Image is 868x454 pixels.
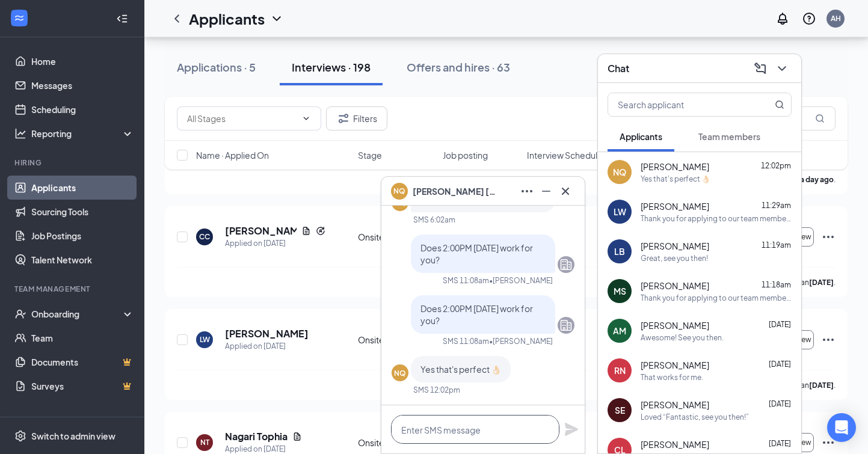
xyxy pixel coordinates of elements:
svg: Plane [564,422,579,437]
div: Onsite Interview [358,334,436,346]
div: Applied on [DATE] [225,340,309,352]
svg: MagnifyingGlass [775,100,784,109]
span: Job posting [443,149,488,161]
input: Search applicant [608,93,751,116]
a: Messages [31,73,134,97]
span: [PERSON_NAME] [641,280,709,292]
span: [PERSON_NAME] [641,161,709,173]
a: Team [31,326,134,350]
h3: Chat [608,62,629,75]
svg: ChevronDown [775,61,789,76]
span: [PERSON_NAME] [641,359,709,371]
a: Sourcing Tools [31,200,134,224]
svg: Document [292,432,302,441]
div: LW [200,334,210,345]
span: 11:29am [762,201,791,210]
div: Applications · 5 [177,60,256,75]
svg: Cross [558,184,573,198]
svg: Company [559,318,573,333]
button: Filter Filters [326,106,387,130]
span: Yes that's perfect 👌🏻 [420,364,501,375]
div: That works for me. [641,372,703,382]
div: RN [614,364,626,376]
svg: UserCheck [14,308,26,320]
span: [DATE] [769,360,791,369]
svg: ChevronDown [269,11,284,26]
div: Interviews · 198 [292,60,371,75]
svg: ComposeMessage [753,61,768,76]
span: Stage [358,149,382,161]
b: [DATE] [809,381,834,390]
svg: ChevronDown [301,114,311,123]
div: Reporting [31,127,135,140]
button: ComposeMessage [751,59,770,78]
div: Great, see you then! [641,253,708,263]
div: Applied on [DATE] [225,238,325,250]
div: MS [614,285,626,297]
div: Thank you for applying to our team member position at [DEMOGRAPHIC_DATA]-fil-A Alpharetta Commons... [641,213,792,224]
span: • [PERSON_NAME] [489,336,553,346]
span: 11:18am [762,280,791,289]
span: [PERSON_NAME] [PERSON_NAME] [413,185,497,198]
div: SE [615,404,625,416]
a: DocumentsCrown [31,350,134,374]
div: Yes that's perfect 👌🏻 [641,174,710,184]
a: Talent Network [31,248,134,272]
a: Applicants [31,176,134,200]
span: Does 2:00PM [DATE] work for you? [420,303,533,326]
a: Job Postings [31,224,134,248]
div: Offers and hires · 63 [407,60,510,75]
svg: Ellipses [520,184,534,198]
div: LW [614,206,626,218]
button: Ellipses [517,182,537,201]
svg: Settings [14,430,26,442]
span: [PERSON_NAME] [641,200,709,212]
div: SMS 11:08am [443,336,489,346]
span: Does 2:00PM [DATE] work for you? [420,242,533,265]
div: AH [831,13,841,23]
svg: MagnifyingGlass [815,114,825,123]
svg: WorkstreamLogo [13,12,25,24]
span: • [PERSON_NAME] [489,275,553,286]
input: All Stages [187,112,297,125]
div: Thank you for applying to our team member position at [DEMOGRAPHIC_DATA]-fil-A Alpharetta Commons... [641,293,792,303]
span: [PERSON_NAME] [641,399,709,411]
span: [DATE] [769,399,791,408]
div: AM [613,325,626,337]
svg: Reapply [316,226,325,236]
div: Switch to admin view [31,430,115,442]
div: Onsite Interview [358,437,436,449]
button: Cross [556,182,575,201]
a: SurveysCrown [31,374,134,398]
svg: Company [559,257,573,272]
svg: Ellipses [821,435,836,450]
svg: Notifications [775,11,790,26]
span: 12:02pm [761,161,791,170]
div: NQ [394,368,406,378]
h1: Applicants [189,8,265,29]
button: Minimize [537,182,556,201]
div: SMS 6:02am [413,215,455,225]
div: Team Management [14,284,132,294]
svg: Minimize [539,184,553,198]
div: LB [614,245,625,257]
a: Home [31,49,134,73]
div: NQ [613,166,626,178]
h5: [PERSON_NAME] [225,224,297,238]
span: 11:19am [762,241,791,250]
span: [DATE] [769,320,791,329]
div: Onsite Interview [358,231,436,243]
svg: ChevronLeft [170,11,184,26]
div: Loved “Fantastic, see you then!” [641,412,749,422]
h5: [PERSON_NAME] [225,327,309,340]
div: SMS 11:08am [443,275,489,286]
div: Open Intercom Messenger [827,413,856,442]
h5: Nagari Tophia [225,430,288,443]
svg: Analysis [14,127,26,140]
div: SMS 12:02pm [413,385,460,395]
div: NT [200,437,209,447]
span: [PERSON_NAME] [641,438,709,450]
span: [DATE] [769,439,791,448]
